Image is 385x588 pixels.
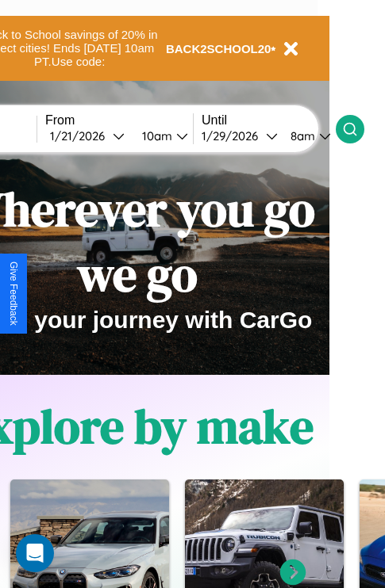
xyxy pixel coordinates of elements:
div: 8am [283,128,319,143]
label: Until [202,113,336,128]
div: Open Intercom Messenger [16,534,54,572]
div: 1 / 21 / 2026 [50,128,113,143]
button: 8am [278,128,336,144]
div: 10am [134,128,176,143]
div: 1 / 29 / 2026 [202,128,266,143]
button: 10am [129,128,193,144]
b: BACK2SCHOOL20 [166,42,271,55]
div: Give Feedback [8,262,19,326]
label: From [45,113,193,128]
button: 1/21/2026 [45,128,129,144]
